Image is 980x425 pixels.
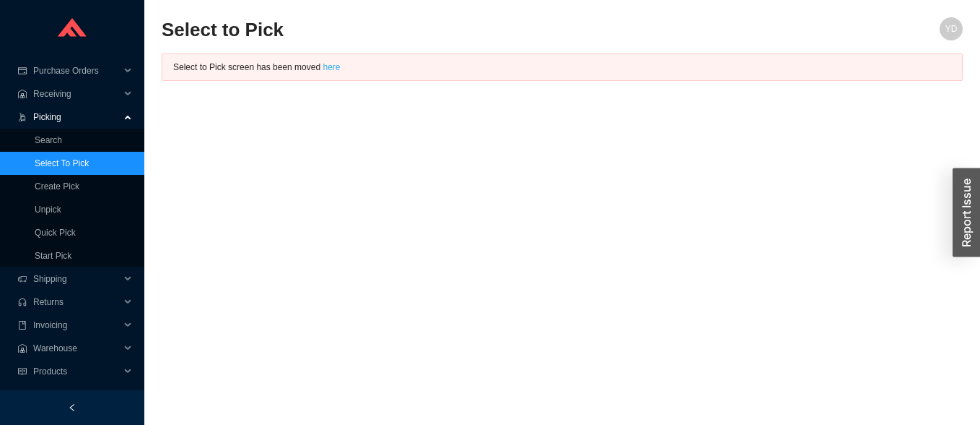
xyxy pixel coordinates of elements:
[33,82,120,106] span: Receiving
[33,291,120,314] span: Returns
[35,158,89,168] a: Select To Pick
[17,321,27,330] span: book
[33,59,120,82] span: Purchase Orders
[33,360,120,383] span: Products
[162,17,763,43] h2: Select to Pick
[33,106,120,129] span: Picking
[33,383,120,406] span: Reports
[35,135,62,145] a: Search
[173,60,951,74] div: Select to Pick screen has been moved
[35,251,71,261] a: Start Pick
[68,403,76,412] span: left
[33,267,120,291] span: Shipping
[17,367,27,376] span: read
[35,228,76,238] a: Quick Pick
[17,298,27,306] span: customer-service
[323,62,340,72] a: here
[35,205,61,215] a: Unpick
[35,181,79,192] a: Create Pick
[17,66,27,75] span: credit-card
[945,17,958,40] span: YD
[33,314,120,337] span: Invoicing
[33,337,120,360] span: Warehouse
